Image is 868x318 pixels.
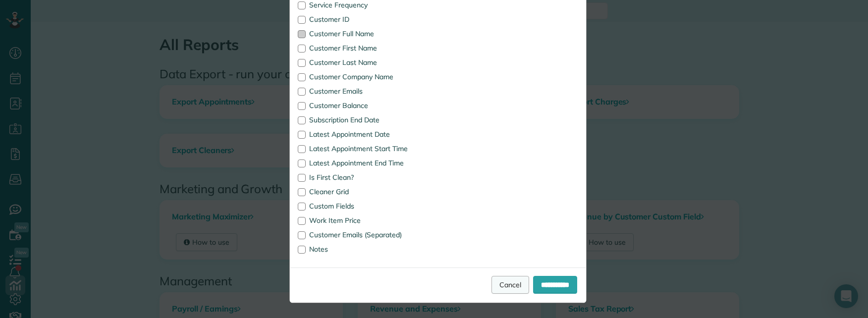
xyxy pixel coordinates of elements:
label: Customer ID [298,16,431,23]
label: Latest Appointment Start Time [298,145,431,152]
label: Customer First Name [298,45,431,52]
label: Customer Full Name [298,30,431,37]
label: Cleaner Grid [298,188,431,195]
label: Latest Appointment End Time [298,159,431,166]
label: Latest Appointment Date [298,131,431,138]
label: Subscription End Date [298,116,431,123]
label: Is First Clean? [298,174,431,181]
label: Customer Emails (Separated) [298,231,431,238]
label: Service Frequency [298,1,431,8]
label: Customer Balance [298,102,431,109]
label: Customer Emails [298,88,431,95]
label: Work Item Price [298,217,431,224]
label: Customer Company Name [298,73,431,80]
a: Cancel [491,276,529,294]
label: Notes [298,246,431,253]
label: Custom Fields [298,203,431,210]
label: Customer Last Name [298,59,431,66]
